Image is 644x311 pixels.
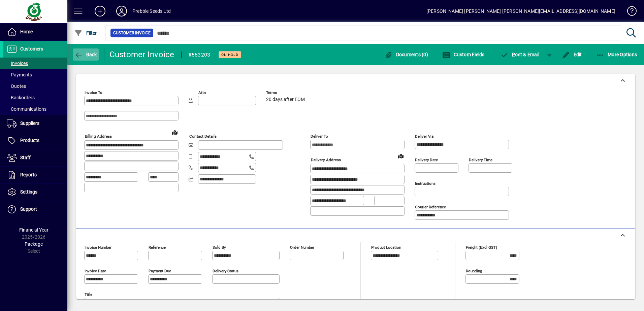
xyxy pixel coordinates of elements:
[3,24,67,40] a: Home
[74,30,97,36] span: Filter
[20,138,39,143] span: Products
[20,172,37,177] span: Reports
[415,181,436,186] mat-label: Instructions
[415,205,446,209] mat-label: Courier Reference
[7,72,32,77] span: Payments
[20,206,37,212] span: Support
[25,241,43,247] span: Package
[74,52,97,57] span: Back
[89,5,111,17] button: Add
[7,83,26,89] span: Quotes
[188,49,211,60] div: #553203
[67,48,104,61] app-page-header-button: Back
[560,48,584,61] button: Edit
[562,52,582,57] span: Edit
[213,269,238,273] mat-label: Delivery status
[501,52,540,57] span: ost & Email
[132,6,171,16] div: Prebble Seeds Ltd
[111,5,132,17] button: Profile
[512,52,515,57] span: P
[20,189,37,195] span: Settings
[290,245,314,250] mat-label: Order number
[311,134,328,139] mat-label: Deliver To
[415,134,433,139] mat-label: Deliver via
[198,90,206,95] mat-label: Attn
[3,167,67,183] a: Reports
[383,48,430,61] button: Documents (0)
[266,91,307,95] span: Terms
[594,48,639,61] button: More Options
[85,269,106,273] mat-label: Invoice date
[466,269,482,273] mat-label: Rounding
[395,150,406,161] a: View on map
[3,69,67,80] a: Payments
[213,245,226,250] mat-label: Sold by
[466,245,497,250] mat-label: Freight (excl GST)
[3,92,67,103] a: Backorders
[3,184,67,201] a: Settings
[20,155,31,160] span: Staff
[3,149,67,166] a: Staff
[221,53,238,57] span: On hold
[19,227,49,233] span: Financial Year
[469,158,492,162] mat-label: Delivery time
[442,52,485,57] span: Custom Fields
[596,52,637,57] span: More Options
[3,103,67,115] a: Communications
[3,58,67,69] a: Invoices
[113,30,151,36] span: Customer Invoice
[169,127,180,138] a: View on map
[20,120,39,126] span: Suppliers
[371,245,401,250] mat-label: Product location
[73,48,99,61] button: Back
[149,269,171,273] mat-label: Payment due
[3,115,67,132] a: Suppliers
[3,132,67,149] a: Products
[85,245,111,250] mat-label: Invoice number
[441,48,486,61] button: Custom Fields
[20,46,43,51] span: Customers
[85,292,92,297] mat-label: Title
[7,61,28,66] span: Invoices
[426,6,615,16] div: [PERSON_NAME] [PERSON_NAME] [PERSON_NAME][EMAIL_ADDRESS][DOMAIN_NAME]
[622,1,636,23] a: Knowledge Base
[415,158,438,162] mat-label: Delivery date
[3,80,67,92] a: Quotes
[109,49,174,60] div: Customer Invoice
[85,90,102,95] mat-label: Invoice To
[20,29,33,34] span: Home
[73,27,99,39] button: Filter
[7,106,46,112] span: Communications
[384,52,428,57] span: Documents (0)
[149,245,166,250] mat-label: Reference
[497,48,543,61] button: Post & Email
[7,95,35,100] span: Backorders
[266,97,305,102] span: 20 days after EOM
[3,201,67,218] a: Support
